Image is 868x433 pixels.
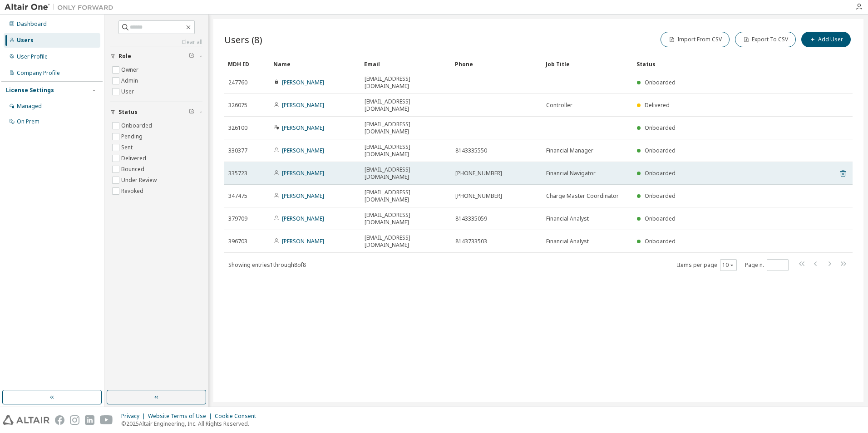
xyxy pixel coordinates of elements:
span: 379709 [228,215,247,222]
span: [EMAIL_ADDRESS][DOMAIN_NAME] [365,121,447,135]
label: Pending [121,131,144,142]
span: Controller [546,102,572,109]
img: instagram.svg [70,415,79,425]
span: [PHONE_NUMBER] [455,192,502,200]
span: Clear filter [189,108,194,116]
span: 335723 [228,170,247,177]
label: Sent [121,142,134,153]
a: [PERSON_NAME] [282,101,324,109]
button: 10 [722,261,735,269]
span: Users (8) [224,33,262,46]
span: Status [118,108,138,116]
a: [PERSON_NAME] [282,79,324,86]
button: Export To CSV [735,32,796,47]
div: User Profile [17,53,48,60]
span: Financial Analyst [546,215,589,222]
label: Admin [121,75,140,86]
div: Company Profile [17,69,60,77]
img: youtube.svg [100,415,113,425]
img: altair_logo.svg [3,415,49,425]
a: [PERSON_NAME] [282,192,324,200]
div: Users [17,37,34,44]
span: [EMAIL_ADDRESS][DOMAIN_NAME] [365,189,447,203]
span: Financial Manager [546,147,593,154]
span: Financial Navigator [546,170,596,177]
span: Onboarded [645,147,676,154]
span: 347475 [228,192,247,200]
label: Owner [121,64,140,75]
div: Email [364,57,448,71]
a: [PERSON_NAME] [282,147,324,154]
label: Revoked [121,186,145,197]
span: Charge Master Coordinator [546,192,619,200]
div: On Prem [17,118,39,125]
a: [PERSON_NAME] [282,215,324,222]
img: Altair One [5,3,118,12]
p: © 2025 Altair Engineering, Inc. All Rights Reserved. [121,420,261,428]
span: 247760 [228,79,247,86]
a: [PERSON_NAME] [282,237,324,245]
label: Onboarded [121,120,154,131]
a: [PERSON_NAME] [282,169,324,177]
div: Status [636,57,805,71]
div: Job Title [546,57,629,71]
div: Website Terms of Use [148,413,215,420]
span: Onboarded [645,192,676,200]
img: linkedin.svg [85,415,94,425]
div: Cookie Consent [215,413,261,420]
span: [EMAIL_ADDRESS][DOMAIN_NAME] [365,234,447,249]
img: facebook.svg [55,415,64,425]
span: [EMAIL_ADDRESS][DOMAIN_NAME] [365,166,447,181]
label: User [121,86,136,97]
span: Financial Analyst [546,238,589,245]
span: Clear filter [189,53,194,60]
div: Dashboard [17,20,47,28]
div: Phone [455,57,538,71]
button: Role [110,46,202,66]
label: Under Review [121,175,158,186]
a: [PERSON_NAME] [282,124,324,132]
span: Delivered [645,101,670,109]
span: Onboarded [645,124,676,132]
span: Onboarded [645,237,676,245]
span: 326075 [228,102,247,109]
span: 396703 [228,238,247,245]
div: License Settings [6,87,54,94]
span: Role [118,53,131,60]
button: Import From CSV [661,32,730,47]
span: [EMAIL_ADDRESS][DOMAIN_NAME] [365,75,447,90]
span: [EMAIL_ADDRESS][DOMAIN_NAME] [365,143,447,158]
span: Page n. [745,259,789,271]
label: Delivered [121,153,148,164]
button: Add User [801,32,851,47]
span: 8143335550 [455,147,487,154]
span: [EMAIL_ADDRESS][DOMAIN_NAME] [365,212,447,226]
div: Managed [17,103,42,110]
span: 8143335059 [455,215,487,222]
span: 330377 [228,147,247,154]
span: Onboarded [645,215,676,222]
div: MDH ID [228,57,266,71]
div: Name [273,57,357,71]
label: Bounced [121,164,146,175]
span: [EMAIL_ADDRESS][DOMAIN_NAME] [365,98,447,113]
span: Items per page [677,259,737,271]
span: 8143733503 [455,238,487,245]
div: Privacy [121,413,148,420]
span: Onboarded [645,79,676,86]
span: Showing entries 1 through 8 of 8 [228,261,306,269]
button: Status [110,102,202,122]
span: Onboarded [645,169,676,177]
span: [PHONE_NUMBER] [455,170,502,177]
span: 326100 [228,124,247,132]
a: Clear all [110,39,202,46]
